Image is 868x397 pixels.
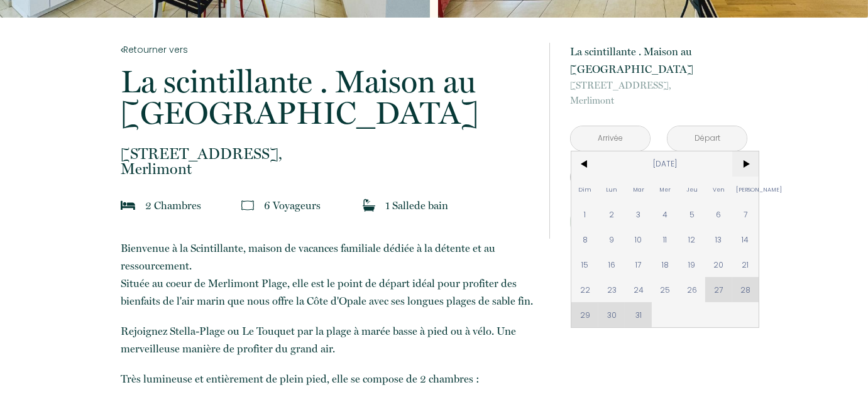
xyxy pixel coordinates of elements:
p: 6 Voyageur [264,197,321,214]
span: Mar [625,177,652,202]
span: 4 [652,202,679,227]
span: 6 [705,202,732,227]
span: 22 [571,277,598,302]
span: 20 [705,252,732,277]
img: guests [241,199,254,212]
span: 12 [679,227,706,252]
span: 8 [571,227,598,252]
span: 21 [732,252,759,277]
span: 17 [625,252,652,277]
span: 3 [625,202,652,227]
p: Merlimont [570,78,747,108]
span: s [316,199,321,212]
span: 19 [679,252,706,277]
span: 7 [732,202,759,227]
span: 5 [679,202,706,227]
span: 16 [598,252,625,277]
span: 14 [732,227,759,252]
input: Arrivée [571,126,650,151]
span: s [197,199,201,212]
span: 24 [625,277,652,302]
span: [DATE] [598,151,732,177]
span: 10 [625,227,652,252]
p: Rejoignez Stella-Plage ou Le Touquet par la plage à marée basse à pied ou à vélo. Une merveilleus... [121,322,533,357]
span: 26 [679,277,706,302]
span: Mer [652,177,679,202]
span: 9 [598,227,625,252]
p: Très lumineuse et entièrement de plein pied, elle se compose de 2 chambres : [121,370,533,388]
span: 23 [598,277,625,302]
button: Réserver [570,205,747,239]
span: < [571,151,598,177]
p: Bienvenue à la Scintillante, maison de vacances familiale dédiée à la détente et au ressourcement... [121,239,533,310]
span: Ven [705,177,732,202]
p: 1 Salle de bain [385,197,448,214]
span: 11 [652,227,679,252]
span: 1 [571,202,598,227]
p: 2 Chambre [145,197,201,214]
a: Retourner vers [121,43,533,57]
p: La scintillante . Maison au [GEOGRAPHIC_DATA] [570,43,747,78]
span: 15 [571,252,598,277]
span: [STREET_ADDRESS], [121,146,533,161]
span: Dim [571,177,598,202]
p: La scintillante . Maison au [GEOGRAPHIC_DATA] [121,66,533,129]
span: Lun [598,177,625,202]
span: Jeu [679,177,706,202]
span: 18 [652,252,679,277]
span: 13 [705,227,732,252]
span: [STREET_ADDRESS], [570,78,747,93]
span: 2 [598,202,625,227]
span: [PERSON_NAME] [732,177,759,202]
span: > [732,151,759,177]
span: 25 [652,277,679,302]
input: Départ [667,126,747,151]
p: Merlimont [121,146,533,177]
